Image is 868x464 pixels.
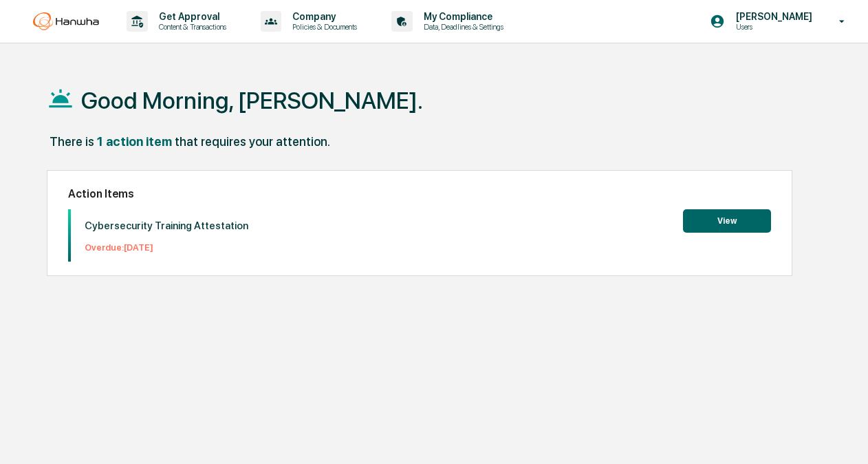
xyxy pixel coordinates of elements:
p: [PERSON_NAME] [725,11,819,22]
h2: Action Items [68,187,771,200]
img: logo [33,12,99,30]
div: that requires your attention. [175,134,330,149]
p: Content & Transactions [148,22,233,32]
p: Users [725,22,819,32]
a: View [683,213,771,226]
p: Cybersecurity Training Attestation [85,220,248,232]
button: View [683,209,771,233]
div: 1 action item [97,134,172,149]
h1: Good Morning, [PERSON_NAME]. [81,87,423,114]
p: My Compliance [413,11,510,22]
div: There is [50,134,94,149]
p: Policies & Documents [281,22,364,32]
p: Data, Deadlines & Settings [413,22,510,32]
p: Overdue: [DATE] [85,242,248,253]
p: Get Approval [148,11,233,22]
p: Company [281,11,364,22]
